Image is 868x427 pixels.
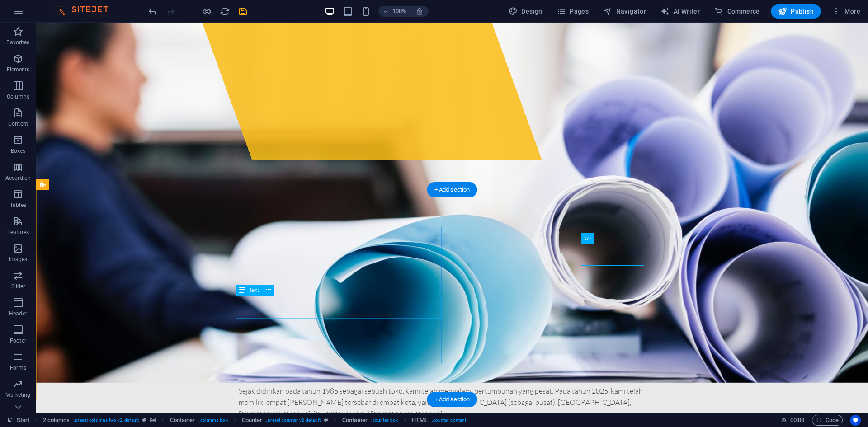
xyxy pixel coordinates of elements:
span: More [832,7,860,16]
p: Tables [10,202,26,209]
i: This element contains a background [150,418,156,422]
p: Header [9,310,27,317]
p: Marketing [5,391,30,399]
i: This element is a customizable preset [142,418,146,422]
button: Click here to leave preview mode and continue editing [201,6,212,17]
nav: breadcrumb [43,415,466,426]
button: Commerce [711,4,764,19]
button: Design [505,4,546,19]
span: Commerce [714,7,760,16]
span: Click to select. Double-click to edit [412,415,428,426]
span: Click to select. Double-click to edit [342,415,368,426]
span: . preset-columns-two-v2-default [74,415,139,426]
p: Features [7,229,29,236]
button: Code [812,415,843,426]
p: Content [8,120,28,127]
button: Pages [553,4,592,19]
span: Text [249,287,259,293]
i: Reload page [220,6,230,17]
span: Click to select. Double-click to edit [170,415,195,426]
h6: 100% [392,6,406,17]
button: save [237,6,248,17]
button: Navigator [599,4,650,19]
span: Pages [557,7,589,16]
span: Navigator [603,7,646,16]
i: Undo: Change HTML (Ctrl+Z) [147,6,158,17]
p: Slider [11,283,25,290]
p: Favorites [6,39,29,46]
i: On resize automatically adjust zoom level to fit chosen device. [415,7,424,15]
span: Publish [778,7,814,16]
button: AI Writer [657,4,703,19]
button: 100% [378,6,410,17]
span: Click to select. Double-click to edit [242,415,263,426]
button: Usercentrics [850,415,861,426]
span: . counter-box [371,415,398,426]
span: . columns-box [198,415,227,426]
p: Columns [7,93,29,100]
p: Accordion [5,174,31,182]
span: : [797,417,798,423]
button: reload [219,6,230,17]
p: Boxes [11,147,26,155]
button: undo [147,6,158,17]
img: Editor Logo [52,6,120,17]
p: Elements [7,66,30,73]
div: + Add section [427,392,477,407]
span: Design [509,7,542,16]
h6: Session time [781,415,805,426]
span: Click to select. Double-click to edit [43,415,70,426]
p: Images [9,256,28,263]
div: Design (Ctrl+Alt+Y) [505,4,546,19]
span: Code [816,415,839,426]
p: Forms [10,364,26,371]
i: This element is a customizable preset [324,418,328,422]
p: Footer [10,337,26,344]
a: Click to cancel selection. Double-click to open Pages [7,415,30,426]
div: + Add section [427,182,477,197]
button: More [828,4,864,19]
span: . preset-counter-v2-default [266,415,320,426]
i: Save (Ctrl+S) [238,6,248,17]
span: 00 00 [790,415,804,426]
button: Publish [771,4,821,19]
span: AI Writer [660,7,700,16]
span: . counter-content [432,415,467,426]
